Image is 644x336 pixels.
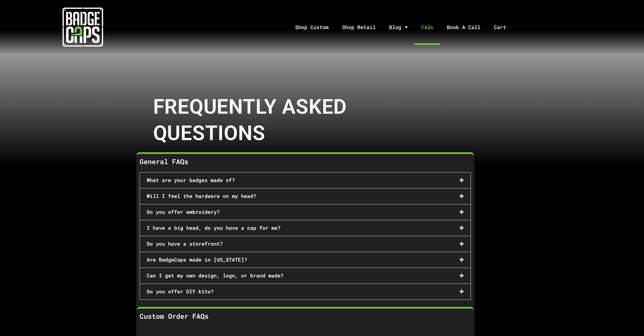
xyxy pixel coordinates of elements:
div: I have a big head, do you have a cap for me? [140,220,471,236]
a: Cart [487,9,521,45]
a: What are your badges made of? [147,177,235,183]
div: Are BadgeCaps made in [US_STATE]? [140,252,471,268]
a: Do you offer DIY kits? [147,288,214,295]
img: badgecaps white logo with green acccent [63,7,103,47]
div: Can I get my own design, logo, or brand made? [140,268,471,284]
div: Do you offer embroidery? [140,204,471,220]
a: FAQs [414,9,440,45]
nav: Menu [165,9,644,45]
a: I have a big head, do you have a cap for me? [147,224,281,231]
h2: Frequently Asked Questions [153,94,386,147]
div: Will I feel the hardware on my head? [140,188,471,204]
div: Do you have a storefront? [140,236,471,252]
a: Will I feel the hardware on my head? [147,193,256,199]
a: Shop Retail [335,9,382,45]
div: What are your badges made of? [140,173,471,188]
h5: General FAQs [140,157,471,165]
a: Book A Call [440,9,487,45]
a: Are BadgeCaps made in [US_STATE]? [147,256,247,263]
div: Do you offer DIY kits? [140,284,471,299]
a: Can I get my own design, logo, or brand made? [147,272,284,279]
a: Do you have a storefront? [147,240,223,247]
a: Shop Custom [288,9,335,45]
a: Blog [382,9,414,45]
p: Custom Order FAQs [140,312,471,320]
a: Do you offer embroidery? [147,208,220,215]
